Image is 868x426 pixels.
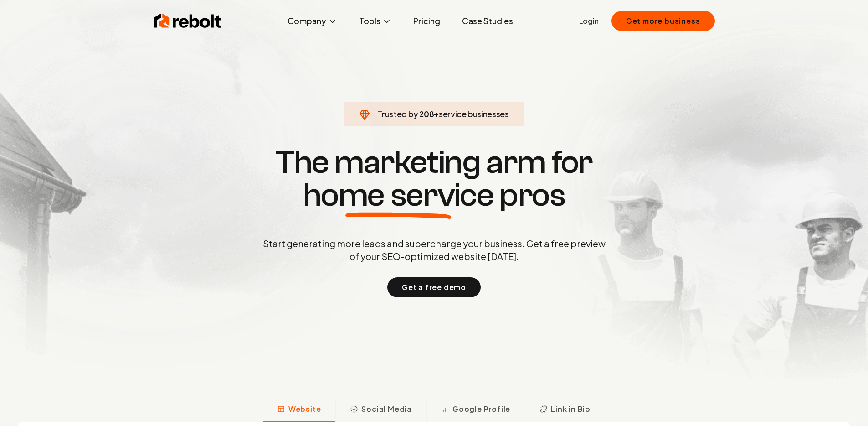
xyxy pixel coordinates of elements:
button: Get more business [611,11,715,31]
span: Social Media [361,404,412,415]
img: Rebolt Logo [154,12,222,30]
button: Website [263,398,336,422]
button: Get a free demo [387,277,481,297]
span: Link in Bio [551,404,591,415]
button: Link in Bio [525,398,605,422]
span: Trusted by [377,109,418,119]
span: Google Profile [452,404,510,415]
p: Start generating more leads and supercharge your business. Get a free preview of your SEO-optimiz... [261,237,607,263]
a: Login [579,16,599,26]
span: service businesses [439,109,509,119]
button: Social Media [335,398,426,422]
span: 208 [419,108,434,120]
button: Tools [352,12,399,30]
span: + [434,109,439,119]
h1: The marketing arm for pros [216,146,653,212]
span: home service [303,179,494,212]
span: Website [288,404,321,415]
button: Google Profile [426,398,525,422]
a: Pricing [406,12,447,30]
a: Case Studies [455,12,520,30]
button: Company [280,12,344,30]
